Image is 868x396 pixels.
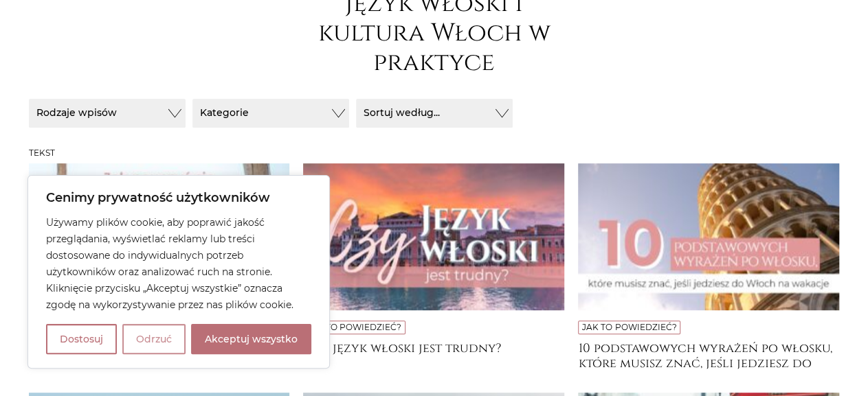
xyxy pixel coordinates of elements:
button: Sortuj według... [356,99,513,128]
p: Używamy plików cookie, aby poprawić jakość przeglądania, wyświetlać reklamy lub treści dostosowan... [46,214,311,313]
button: Dostosuj [46,324,117,354]
a: Czy język włoski jest trudny? [303,341,564,369]
button: Akceptuj wszystko [191,324,311,354]
a: Jak to powiedzieć? [582,322,676,332]
button: Odrzuć [122,324,186,354]
a: Jak to powiedzieć? [307,322,401,332]
button: Rodzaje wpisów [29,99,186,128]
p: Cenimy prywatność użytkowników [46,189,311,206]
button: Kategorie [192,99,349,128]
a: 10 podstawowych wyrażeń po włosku, które musisz znać, jeśli jedziesz do [GEOGRAPHIC_DATA] na wakacje [578,341,839,369]
h3: Tekst [29,148,840,158]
